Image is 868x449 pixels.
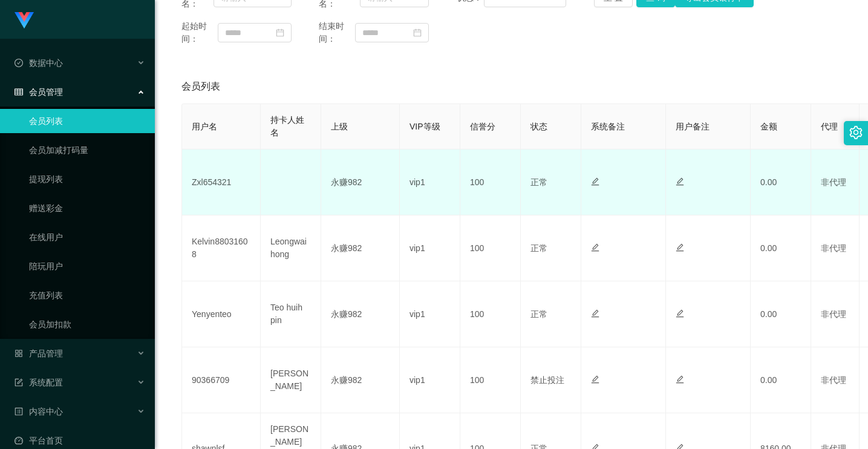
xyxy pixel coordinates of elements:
i: 图标: edit [591,177,599,186]
i: 图标: calendar [413,28,422,37]
a: 会员列表 [29,109,145,133]
td: 永赚982 [321,215,400,281]
i: 图标: edit [676,309,684,318]
a: 充值列表 [29,283,145,307]
span: 正常 [530,243,547,253]
span: 起始时间： [181,20,218,45]
td: vip1 [400,281,460,347]
a: 陪玩用户 [29,254,145,278]
i: 图标: table [15,88,23,96]
i: 图标: edit [591,375,599,384]
span: 非代理 [821,177,846,187]
i: 图标: edit [676,243,684,252]
span: 内容中心 [15,407,63,416]
span: 会员列表 [181,79,220,94]
span: 状态 [530,122,547,131]
span: 持卡人姓名 [270,115,304,137]
span: 代理 [821,122,838,131]
td: 100 [460,347,521,413]
span: 非代理 [821,375,846,385]
i: 图标: setting [849,126,863,139]
i: 图标: appstore-o [15,349,23,358]
td: 永赚982 [321,281,400,347]
td: 0.00 [751,149,811,215]
a: 提现列表 [29,167,145,191]
td: Teo huih pin [261,281,321,347]
td: 100 [460,215,521,281]
a: 会员加减打码量 [29,138,145,162]
td: [PERSON_NAME] [261,347,321,413]
td: 永赚982 [321,347,400,413]
span: 用户名 [192,122,217,131]
td: vip1 [400,347,460,413]
span: 会员管理 [15,87,63,97]
span: 禁止投注 [530,375,564,385]
td: 100 [460,281,521,347]
i: 图标: edit [676,177,684,186]
td: 永赚982 [321,149,400,215]
td: 0.00 [751,281,811,347]
a: 在线用户 [29,225,145,249]
i: 图标: edit [591,243,599,252]
td: vip1 [400,149,460,215]
a: 赠送彩金 [29,196,145,220]
span: 非代理 [821,243,846,253]
td: Kelvin88031608 [182,215,261,281]
i: 图标: form [15,378,23,387]
td: 100 [460,149,521,215]
td: 90366709 [182,347,261,413]
span: 数据中心 [15,58,63,68]
i: 图标: calendar [276,28,284,37]
span: 正常 [530,309,547,319]
span: VIP等级 [410,122,440,131]
span: 系统配置 [15,378,63,387]
span: 上级 [331,122,348,131]
span: 正常 [530,177,547,187]
span: 非代理 [821,309,846,319]
td: 0.00 [751,347,811,413]
img: logo.9652507e.png [15,12,34,29]
span: 系统备注 [591,122,625,131]
td: vip1 [400,215,460,281]
td: Leongwaihong [261,215,321,281]
i: 图标: check-circle-o [15,59,23,67]
span: 金额 [760,122,777,131]
i: 图标: profile [15,407,23,416]
span: 用户备注 [676,122,710,131]
a: 会员加扣款 [29,312,145,336]
td: Yenyenteo [182,281,261,347]
span: 产品管理 [15,349,63,358]
i: 图标: edit [591,309,599,318]
span: 结束时间： [319,20,355,45]
td: 0.00 [751,215,811,281]
td: Zxl654321 [182,149,261,215]
span: 信誉分 [470,122,495,131]
i: 图标: edit [676,375,684,384]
